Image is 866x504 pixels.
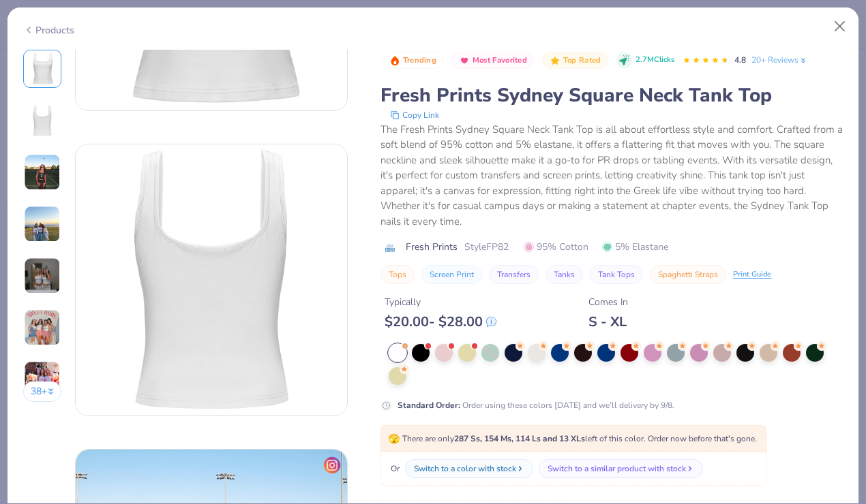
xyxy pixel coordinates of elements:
div: Products [23,23,74,37]
div: The Fresh Prints Sydney Square Neck Tank Top is all about effortless style and comfort. Crafted f... [380,122,843,230]
span: 95% Cotton [524,240,588,254]
img: Most Favorited sort [459,55,470,66]
button: Switch to a color with stock [405,459,533,478]
span: Most Favorited [473,57,527,64]
button: Tops [380,265,415,284]
span: Or [388,462,400,475]
div: $ 20.00 - $ 28.00 [385,313,496,330]
button: Transfers [489,265,539,284]
span: Trending [403,57,436,64]
span: 5% Elastane [602,240,668,254]
div: Switch to a similar product with stock [548,462,686,475]
button: Switch to a similar product with stock [539,459,703,478]
div: Order using these colors [DATE] and we’ll delivery by 9/8. [398,399,674,411]
button: Close [827,14,853,40]
img: Back [26,104,59,137]
span: Top Rated [563,57,601,64]
img: Front [26,52,59,85]
span: There are only left of this color. Order now before that's gone. [388,433,757,444]
img: User generated content [24,257,61,294]
button: 38+ [23,381,62,402]
button: Badge Button [382,52,443,69]
img: Back [76,144,347,415]
img: Top Rated sort [550,55,561,66]
img: brand logo [380,242,399,253]
img: User generated content [24,309,61,346]
button: Tank Tops [590,265,643,284]
strong: 287 Ss, 154 Ms, 114 Ls and 13 XLs [454,433,585,444]
button: Badge Button [542,52,608,69]
span: Fresh Prints [406,240,458,254]
img: User generated content [24,206,61,242]
button: Spaghetti Straps [650,265,726,284]
div: Switch to a color with stock [414,462,516,475]
button: Badge Button [451,52,534,69]
img: User generated content [24,361,61,398]
span: 2.7M Clicks [636,54,674,66]
a: 20+ Reviews [751,54,808,66]
span: 🫣 [388,432,400,445]
div: S - XL [588,313,628,330]
div: Comes In [588,295,628,309]
img: insta-icon.png [324,457,340,473]
img: Trending sort [389,55,400,66]
button: Tanks [546,265,583,284]
img: User generated content [24,154,61,191]
button: copy to clipboard [386,108,443,122]
strong: Standard Order : [398,400,460,411]
div: Typically [385,295,496,309]
div: Print Guide [733,269,771,281]
span: Style FP82 [464,240,509,254]
button: Screen Print [421,265,482,284]
div: 4.8 Stars [683,50,729,72]
span: 4.8 [734,54,746,65]
div: Fresh Prints Sydney Square Neck Tank Top [380,82,843,108]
